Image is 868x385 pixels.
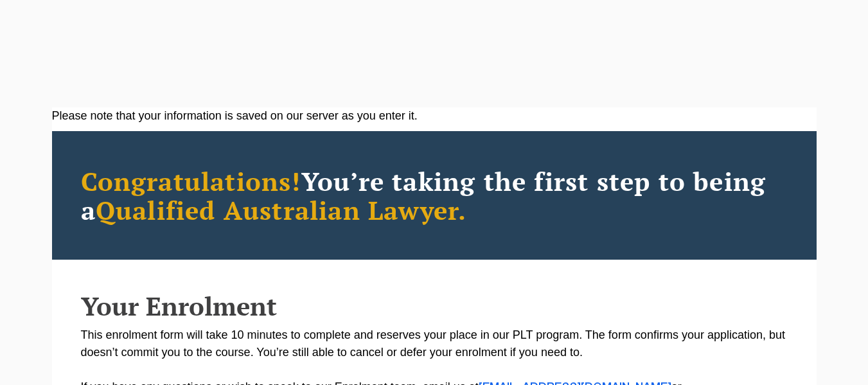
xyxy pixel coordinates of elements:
h2: You’re taking the first step to being a [81,166,788,224]
span: Congratulations! [81,164,301,198]
h2: Your Enrolment [81,292,788,320]
div: Please note that your information is saved on our server as you enter it. [52,107,817,125]
span: Qualified Australian Lawyer. [96,193,467,227]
